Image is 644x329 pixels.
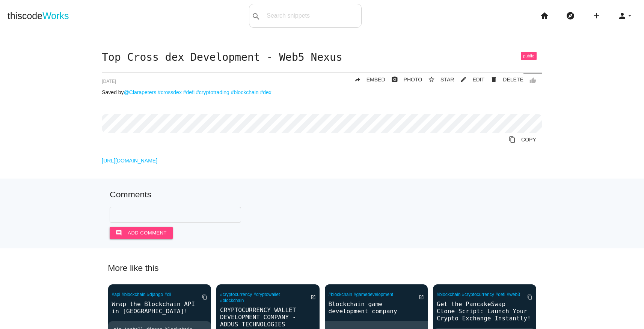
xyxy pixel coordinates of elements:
[325,300,428,315] a: Blockchain game development company
[164,292,171,297] a: #cli
[102,79,116,84] span: [DATE]
[354,292,393,297] a: #gamedevelopment
[260,89,271,95] a: #dex
[507,292,520,297] a: #web3
[110,190,534,199] h5: Comments
[440,77,454,83] span: STAR
[196,290,207,304] a: Copy to Clipboard
[202,290,207,304] i: content_copy
[249,4,263,27] button: search
[8,4,69,28] a: thiscodeWorks
[183,89,195,95] a: #defi
[592,4,601,28] i: add
[147,292,163,297] a: #django
[158,89,182,95] a: #crossdex
[503,133,542,146] a: Copy to Clipboard
[216,306,320,329] a: CRYPTOCURRENCY WALLET DEVELOPMENT COMPANY - ADDUS TECHNOLOGIES
[540,4,549,28] i: home
[391,73,398,86] i: photo_camera
[124,89,157,95] a: @Clarapeters
[566,4,575,28] i: explore
[527,290,532,304] i: content_copy
[366,77,385,83] span: EMBED
[496,292,505,297] a: #defi
[110,227,173,239] button: commentAdd comment
[618,4,627,28] i: person
[329,292,352,297] a: #blockchain
[116,227,122,239] i: comment
[42,11,69,21] span: Works
[196,89,229,95] a: #cryptotrading
[102,89,542,95] p: Saved by
[253,292,280,297] a: #cryptowallet
[422,73,454,86] button: star_borderSTAR
[122,292,145,297] a: #blockchain
[490,73,497,86] i: delete
[108,300,211,315] a: Wrap the Blockchain API in [GEOGRAPHIC_DATA]!
[472,77,484,83] span: EDIT
[102,52,542,63] h1: Top Cross dex Development - Web5 Nexus
[354,73,361,86] i: reply
[437,292,460,297] a: #blockchain
[521,290,532,304] a: Copy to Clipboard
[305,290,316,304] a: open_in_new
[112,292,121,297] a: #api
[627,4,633,28] i: arrow_drop_down
[404,77,422,83] span: PHOTO
[428,73,435,86] i: star_border
[102,158,157,164] a: [URL][DOMAIN_NAME]
[97,263,547,273] h5: More like this
[348,73,385,86] a: replyEMBED
[263,8,361,24] input: Search snippets
[433,300,536,323] a: Get the PancakeSwap Clone Script: Launch Your Crypto Exchange Instantly!
[231,89,259,95] a: #blockchain
[503,77,523,83] span: DELETE
[484,73,523,86] a: Delete Post
[311,290,316,304] i: open_in_new
[419,290,424,304] i: open_in_new
[220,292,252,297] a: #cryptocurrency
[462,292,494,297] a: #cryptocurrency
[220,298,244,303] a: #blockchain
[460,73,467,86] i: mode_edit
[413,290,424,304] a: open_in_new
[454,73,484,86] a: mode_editEDIT
[385,73,422,86] a: photo_cameraPHOTO
[252,5,261,29] i: search
[509,133,516,146] i: content_copy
